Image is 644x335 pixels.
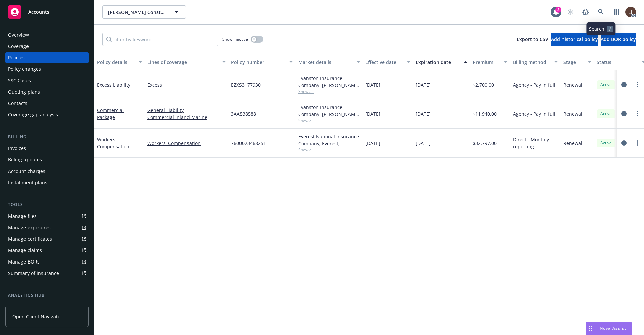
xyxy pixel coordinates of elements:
[108,9,166,16] span: [PERSON_NAME] Construction & Development, Inc.
[5,211,89,222] a: Manage files
[5,201,89,208] div: Tools
[600,325,626,331] span: Nova Assist
[5,41,89,52] a: Coverage
[8,75,31,86] div: SSC Cases
[416,81,431,88] span: [DATE]
[97,136,129,150] a: Workers' Compensation
[473,81,494,88] span: $2,700.00
[563,140,582,147] span: Renewal
[365,140,380,147] span: [DATE]
[365,81,380,88] span: [DATE]
[513,59,550,66] div: Billing method
[599,140,613,146] span: Active
[5,52,89,63] a: Policies
[147,140,226,147] a: Workers' Compensation
[8,109,58,120] div: Coverage gap analysis
[633,139,641,147] a: more
[563,81,582,88] span: Renewal
[5,75,89,86] a: SSC Cases
[365,59,403,66] div: Effective date
[298,75,360,89] div: Evanston Insurance Company, [PERSON_NAME] Insurance, RT Specialty Insurance Services, LLC (RSG Sp...
[8,256,40,267] div: Manage BORs
[97,59,135,66] div: Policy details
[231,110,256,117] span: 3AA838588
[517,33,548,46] button: Export to CSV
[586,322,594,335] div: Drag to move
[5,222,89,233] span: Manage exposures
[8,143,26,154] div: Invoices
[97,82,130,88] a: Excess Liability
[625,7,636,17] img: photo
[8,87,40,97] div: Quoting plans
[12,313,62,320] span: Open Client Navigator
[8,268,59,279] div: Summary of insurance
[551,33,598,46] button: Add historical policy
[5,177,89,188] a: Installment plans
[5,87,89,97] a: Quoting plans
[5,234,89,244] a: Manage certificates
[147,114,226,121] a: Commercial Inland Marine
[551,36,598,42] span: Add historical policy
[102,5,186,19] button: [PERSON_NAME] Construction & Development, Inc.
[298,104,360,118] div: Evanston Insurance Company, [PERSON_NAME] Insurance, RT Specialty Insurance Services, LLC (RSG Sp...
[8,245,42,256] div: Manage claims
[517,36,548,42] span: Export to CSV
[94,54,145,70] button: Policy details
[620,139,628,147] a: circleInformation
[8,234,52,244] div: Manage certificates
[5,30,89,40] a: Overview
[147,81,226,88] a: Excess
[633,110,641,118] a: more
[147,107,226,114] a: General Liability
[594,5,608,19] a: Search
[555,7,561,13] div: 2
[8,211,37,222] div: Manage files
[298,89,360,94] span: Show all
[145,54,228,70] button: Lines of coverage
[8,64,41,75] div: Policy changes
[513,136,558,150] span: Direct - Monthly reporting
[363,54,413,70] button: Effective date
[8,41,29,52] div: Coverage
[231,140,266,147] span: 7600023468251
[620,110,628,118] a: circleInformation
[5,166,89,177] a: Account charges
[413,54,470,70] button: Expiration date
[563,5,577,19] a: Start snowing
[510,54,560,70] button: Billing method
[231,59,285,66] div: Policy number
[102,33,218,46] input: Filter by keyword...
[5,268,89,279] a: Summary of insurance
[5,134,89,140] div: Billing
[599,82,613,88] span: Active
[8,177,47,188] div: Installment plans
[8,98,28,109] div: Contacts
[601,36,636,42] span: Add BOR policy
[416,59,460,66] div: Expiration date
[147,59,218,66] div: Lines of coverage
[610,5,623,19] a: Switch app
[8,222,51,233] div: Manage exposures
[5,292,89,299] div: Analytics hub
[5,64,89,75] a: Policy changes
[298,147,360,153] span: Show all
[365,110,380,117] span: [DATE]
[5,109,89,120] a: Coverage gap analysis
[8,30,29,40] div: Overview
[298,133,360,147] div: Everest National Insurance Company, Everest, Arrowhead General Insurance Agency, Inc.
[601,33,636,46] button: Add BOR policy
[5,3,89,21] a: Accounts
[563,110,582,117] span: Renewal
[470,54,510,70] button: Premium
[473,140,497,147] span: $32,797.00
[28,9,49,15] span: Accounts
[5,143,89,154] a: Invoices
[97,107,124,121] a: Commercial Package
[513,81,555,88] span: Agency - Pay in full
[298,118,360,124] span: Show all
[231,81,261,88] span: EZXS3177930
[563,59,584,66] div: Stage
[222,36,248,42] span: Show inactive
[228,54,296,70] button: Policy number
[8,154,42,165] div: Billing updates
